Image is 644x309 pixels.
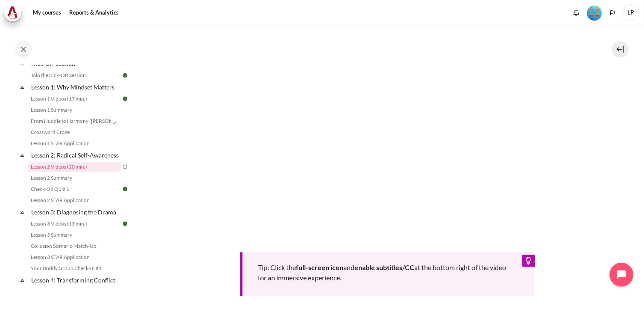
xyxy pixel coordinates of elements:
span: LP [623,4,640,21]
a: Lesson 2 Summary [28,173,121,183]
a: Lesson 4: Transforming Conflict [30,274,121,286]
a: Lesson 3 Summary [28,230,121,240]
img: Level #4 [587,6,602,21]
a: From Huddle to Harmony ([PERSON_NAME]'s Story) [28,116,121,126]
a: User menu [623,4,640,21]
a: Lesson 3 Videos (13 min.) [28,219,121,229]
a: Lesson 1 Summary [28,105,121,115]
b: full-screen icon [296,264,343,272]
img: Done [121,185,129,193]
img: Done [121,95,129,103]
a: Collusion Scenario Match-Up [28,241,121,251]
span: Collapse [18,151,26,160]
a: Lesson 3: Diagnosing the Drama [30,206,121,218]
a: Lesson 1 STAR Application [28,138,121,149]
b: enable subtitles/CC [354,264,414,272]
a: Lesson 1 Videos (17 min.) [28,94,121,104]
span: Collapse [18,208,26,217]
a: Level #4 [584,5,606,21]
a: Check-Up Quiz 1 [28,184,121,194]
span: Collapse [18,276,26,285]
a: Lesson 2 STAR Application [28,195,121,205]
div: Level #4 [587,5,602,21]
a: Your Buddy Group Check-In #1 [28,263,121,273]
a: Architeck Architeck [4,4,26,21]
img: Done [121,220,129,228]
a: Lesson 2 Videos (20 min.) [28,162,121,172]
div: Tip: Click the and at the bottom right of the video for an immersive experience. [240,253,534,296]
a: Crossword Craze [28,127,121,137]
iframe: OP-M2-Ridical Self-awareness-Media5-Redflags & Warning Signals [191,11,583,232]
img: Done [121,71,129,79]
a: My courses [30,4,64,21]
button: Languages [606,6,619,19]
div: Show notification window with no new notifications [570,6,583,19]
a: Lesson 3 STAR Application [28,252,121,262]
a: Join the Kick-Off Session [28,70,121,80]
img: Architeck [7,6,19,19]
img: To do [121,163,129,171]
a: Lesson 1: Why Mindset Matters [30,81,121,93]
span: Collapse [18,83,26,92]
a: Reports & Analytics [66,4,122,21]
a: Lesson 2: Radical Self-Awareness [30,149,121,161]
